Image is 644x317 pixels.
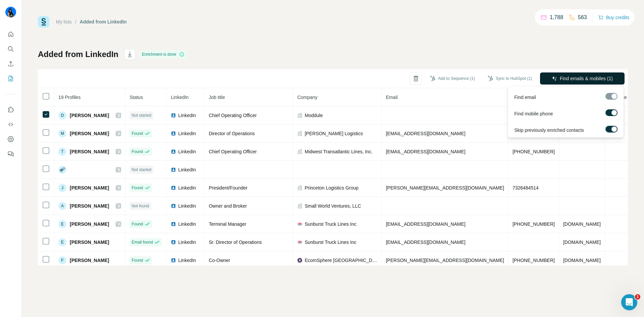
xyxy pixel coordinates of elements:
span: LinkedIn [178,184,196,191]
span: EcomSphere [GEOGRAPHIC_DATA] [305,257,377,264]
span: [DOMAIN_NAME] [563,221,601,227]
span: [PERSON_NAME] [70,112,109,119]
div: M [58,129,66,138]
button: Use Surfe API [5,118,16,130]
div: Enrichment is done [140,50,186,58]
span: [PERSON_NAME] Logistics [305,130,363,137]
span: Moddule [305,112,323,119]
span: Job title [209,95,225,100]
span: Found [131,130,143,137]
span: 1 [635,294,640,300]
span: [PERSON_NAME][EMAIL_ADDRESS][DOMAIN_NAME] [386,185,504,191]
button: Quick start [5,28,16,40]
button: Find emails & mobiles (1) [540,72,625,85]
span: LinkedIn [178,257,196,264]
span: [PERSON_NAME] [70,257,109,264]
span: [PERSON_NAME] [70,184,109,191]
span: [EMAIL_ADDRESS][DOMAIN_NAME] [386,131,465,136]
span: Small World Ventures, LLC [305,203,361,209]
img: company-logo [297,240,303,245]
span: Skip previously enriched contacts [514,127,584,134]
p: 563 [578,13,587,21]
span: Director of Operations [209,131,255,136]
span: [PERSON_NAME] [70,148,109,155]
span: [EMAIL_ADDRESS][DOMAIN_NAME] [386,240,465,245]
span: Found [131,185,143,191]
span: LinkedIn [178,148,196,155]
span: [PERSON_NAME] [70,239,109,246]
span: [EMAIL_ADDRESS][DOMAIN_NAME] [386,221,465,227]
span: LinkedIn [178,239,196,246]
span: [PERSON_NAME] [70,130,109,137]
button: Use Surfe on LinkedIn [5,104,16,116]
span: Found [131,221,143,227]
span: Email found [131,239,153,245]
span: Midwest Transatlantic Lines, Inc. [305,148,372,155]
span: [PHONE_NUMBER] [513,258,555,263]
img: Surfe Logo [38,16,49,28]
span: 7326484514 [513,185,539,191]
button: Buy credits [598,13,629,22]
span: [EMAIL_ADDRESS][DOMAIN_NAME] [386,149,465,154]
span: [PERSON_NAME][EMAIL_ADDRESS][DOMAIN_NAME] [386,258,504,263]
iframe: Intercom live chat [621,294,637,310]
span: Landline [609,95,627,100]
img: LinkedIn logo [171,149,176,154]
img: company-logo [297,258,303,263]
span: Not started [131,167,151,173]
p: 1,788 [550,13,563,21]
button: Feedback [5,148,16,160]
button: Sync to HubSpot (1) [483,73,537,84]
span: LinkedIn [178,221,196,227]
span: Email [386,95,397,100]
img: LinkedIn logo [171,240,176,245]
span: Find email [514,94,536,101]
span: 19 Profiles [58,95,80,100]
div: E [58,220,66,228]
span: Find mobile phone [514,110,553,117]
div: T [58,148,66,156]
img: LinkedIn logo [171,167,176,172]
div: A [58,202,66,210]
span: [PERSON_NAME] [70,221,109,227]
img: LinkedIn logo [171,221,176,227]
img: company-logo [297,221,303,227]
span: Sunburst Truck Lines Inc [305,239,356,246]
span: [DOMAIN_NAME] [563,240,601,245]
div: Added from LinkedIn [80,18,127,25]
div: J [58,184,66,192]
span: Princeton Logistics Group [305,184,358,191]
h1: Added from LinkedIn [38,49,118,60]
button: My lists [5,72,16,85]
span: LinkedIn [178,166,196,173]
span: Company [297,95,317,100]
span: Found [131,149,143,155]
span: Terminal Manager [209,221,246,227]
a: My lists [56,19,72,24]
button: Dashboard [5,133,16,145]
span: [PHONE_NUMBER] [513,149,555,154]
img: LinkedIn logo [171,113,176,118]
span: Find emails & mobiles (1) [560,75,613,82]
img: LinkedIn logo [171,131,176,136]
img: LinkedIn logo [171,203,176,209]
span: Not started [131,112,151,118]
img: LinkedIn logo [171,258,176,263]
div: E [58,238,66,246]
span: Status [129,95,143,100]
div: F [58,256,66,264]
span: Sr. Director of Operations [209,240,262,245]
span: LinkedIn [171,95,189,100]
li: / [75,18,76,25]
span: Not found [131,203,149,209]
span: Chief Operating Officer [209,113,257,118]
button: Enrich CSV [5,58,16,70]
span: Found [131,257,143,263]
button: Add to Sequence (1) [425,73,480,84]
span: LinkedIn [178,203,196,209]
span: President/Founder [209,185,247,191]
div: D [58,111,66,119]
span: Chief Operating Officer [209,149,257,154]
span: [PERSON_NAME] [70,203,109,209]
span: LinkedIn [178,112,196,119]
